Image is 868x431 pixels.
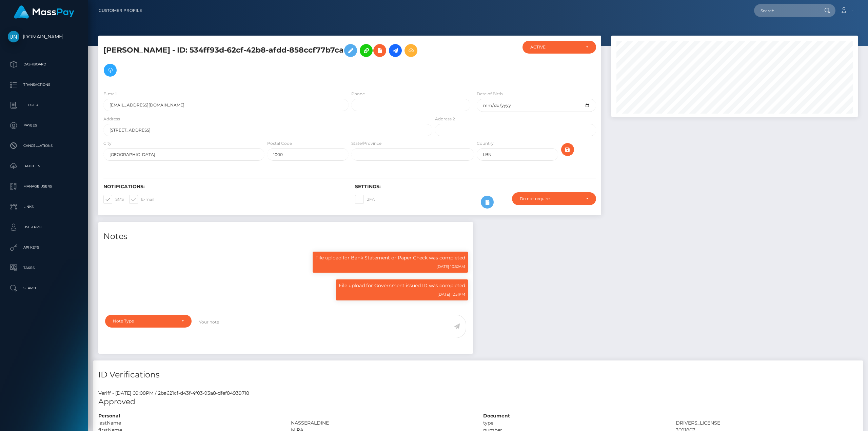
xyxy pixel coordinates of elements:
p: Ledger [8,100,80,110]
div: Note Type [113,318,176,324]
small: [DATE] 12:51PM [437,292,465,297]
p: File upload for Bank Statement or Paper Check was completed [315,254,465,261]
h4: Notes [103,231,468,242]
strong: Personal [98,413,120,419]
button: ACTIVE [522,41,596,54]
label: Date of Birth [477,91,503,97]
label: 2FA [355,195,375,204]
a: Payees [5,117,83,134]
p: Batches [8,161,80,171]
h6: Settings: [355,184,596,190]
label: Country [477,140,494,146]
a: Cancellations [5,137,83,154]
p: Transactions [8,80,80,90]
a: Links [5,198,83,215]
p: Cancellations [8,141,80,151]
h5: Approved [98,397,858,407]
a: Search [5,280,83,297]
button: Note Type [105,315,192,328]
p: Search [8,283,80,293]
div: NASSERALDINE [286,419,478,427]
p: Payees [8,120,80,131]
p: API Keys [8,242,80,253]
label: SMS [103,195,124,204]
h6: Notifications: [103,184,345,190]
p: Dashboard [8,59,80,70]
p: File upload for Government issued ID was completed [339,282,465,289]
a: Customer Profile [99,3,142,18]
div: Do not require [520,196,580,201]
div: lastName [93,419,286,427]
a: User Profile [5,219,83,236]
label: E-mail [103,91,117,97]
label: State/Province [351,140,381,146]
label: Address 2 [435,116,455,122]
strong: Document [483,413,510,419]
a: Transactions [5,76,83,93]
label: Postal Code [267,140,292,146]
h4: ID Verifications [98,369,858,381]
label: City [103,140,112,146]
a: Batches [5,158,83,175]
a: Dashboard [5,56,83,73]
img: MassPay Logo [14,5,74,19]
span: [DOMAIN_NAME] [5,34,83,40]
a: Initiate Payout [389,44,402,57]
p: Manage Users [8,181,80,192]
label: Address [103,116,120,122]
p: Taxes [8,263,80,273]
p: User Profile [8,222,80,232]
img: Unlockt.me [8,31,19,42]
label: Phone [351,91,365,97]
h5: [PERSON_NAME] - ID: 534ff93d-62cf-42b8-afdd-858ccf77b7ca [103,41,429,80]
button: Do not require [512,192,596,205]
a: API Keys [5,239,83,256]
p: Links [8,202,80,212]
div: Veriff - [DATE] 09:08PM / 2ba621cf-d43f-4f03-93a8-dfef84939718 [93,390,863,397]
div: ACTIVE [530,44,580,50]
input: Search... [754,4,818,17]
label: E-mail [129,195,154,204]
a: Manage Users [5,178,83,195]
div: DRIVERS_LICENSE [671,419,863,427]
a: Taxes [5,259,83,276]
div: type [478,419,671,427]
small: [DATE] 10:52AM [436,264,465,269]
a: Ledger [5,97,83,114]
